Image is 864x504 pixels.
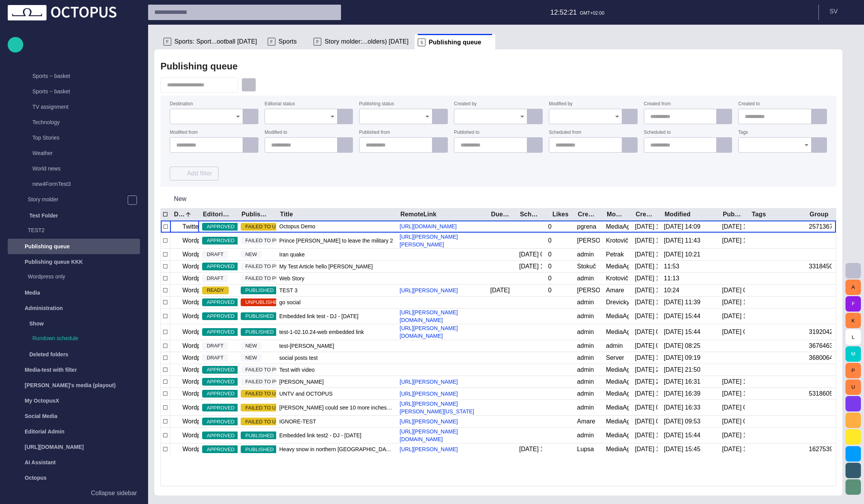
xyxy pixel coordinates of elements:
div: 10/05/2016 20:34 [635,378,658,386]
div: 27/08 15:44 [664,328,700,336]
span: Houston could see 10 more inches of rain tonight as Harvey p [279,404,393,411]
span: TEST 3 [279,287,297,294]
div: 23/03/2016 16:36 [722,236,745,245]
div: Modified by [607,211,626,218]
div: 531860504 [809,389,832,398]
div: World news [17,162,140,177]
span: NEW [241,342,262,350]
div: Wordpress only [12,270,140,285]
div: 28/08/2017 09:35 [635,403,658,412]
label: Created from [644,101,671,107]
div: 27/05/2021 08:25 [664,342,700,350]
span: DRAFT [202,275,228,282]
div: admin [577,431,594,440]
div: admin [577,328,594,336]
label: Published from [359,130,390,135]
span: Heavy snow in northern Japan [279,445,393,453]
p: Rundown schedule [32,334,140,342]
div: admin [577,342,594,350]
span: PUBLISHED [241,446,278,453]
span: PUBLISHED [241,287,278,294]
div: 14/09/2013 00:00 [519,250,542,259]
span: FAILED TO PUBLISH [241,366,298,374]
div: Carole [577,286,600,295]
div: 04/12/2018 16:39 [664,389,700,398]
button: Open [517,111,528,122]
span: APPROVED [202,446,239,453]
div: 0 [548,250,552,259]
button: M [845,346,861,362]
div: 12/09/2013 15:15 [635,236,658,245]
div: 02/11/2020 17:44 [635,223,658,231]
span: go social [279,298,300,306]
div: 0 [548,236,552,245]
span: PUBLISHED [241,328,278,336]
div: Created by [578,211,597,218]
p: TV assignment [32,103,140,111]
div: 20/04/2016 21:50 [635,366,658,374]
p: Sports ~ basket [32,72,140,80]
a: [URL][PERSON_NAME][PERSON_NAME][US_STATE] [397,400,487,415]
div: 23/05/2014 13:59 [635,286,658,295]
div: [URL][DOMAIN_NAME] [8,439,140,455]
p: Wordpress Reunion [182,298,237,307]
div: Server [606,354,624,362]
div: Media [8,285,140,300]
div: Created [636,211,655,218]
p: Wordpress only [28,273,140,280]
div: MediaAgent [606,366,629,374]
div: admin [577,389,594,398]
span: UNTV and OCTOPUS [279,390,332,398]
span: social posts test [279,354,318,362]
div: 02/10/2024 09:47 [722,328,745,336]
div: Technology [17,115,140,131]
div: 11:53 [664,262,679,271]
p: Wordpress Reunion [182,286,237,295]
span: APPROVED [202,237,239,244]
p: AI Assistant [25,458,56,466]
label: Scheduled to [644,130,671,135]
div: MediaAgent [606,312,629,320]
p: S V [830,7,838,16]
button: Collapse sidebar [8,485,140,501]
p: World news [32,165,140,172]
p: Weather [32,149,140,157]
div: 24/09/2024 10:10 [722,431,745,440]
div: 24/09/2024 10:08 [722,312,745,320]
div: Destination [174,211,193,218]
p: S [418,39,425,46]
div: 24/03/2016 13:32 [635,312,658,320]
div: Krotovič [606,274,628,283]
div: 14/09/2013 12:28 [635,262,658,271]
span: APPROVED [202,378,239,386]
div: new4FormTest3 [17,177,140,192]
p: Top Stories [32,134,140,142]
div: MediaAgent [606,445,629,453]
a: [URL][PERSON_NAME][DOMAIN_NAME] [397,308,487,324]
a: [URL][PERSON_NAME] [397,390,461,398]
span: PUBLISHED [241,312,278,320]
p: Octopus [25,474,47,482]
p: Collapse sidebar [91,489,137,498]
div: Weather [17,146,140,162]
span: Sports: Sport...ootball [DATE] [174,38,257,46]
p: Administration [25,304,63,312]
div: admin [577,403,594,412]
a: [URL][PERSON_NAME] [397,418,461,425]
span: FAILED TO PUBLISH [241,275,298,282]
div: Janko [577,236,600,245]
p: Sports ~ basket [32,88,140,95]
p: Publishing queue KKK [25,258,83,266]
label: Modified by [549,101,572,107]
div: MediaAgent [606,378,629,386]
div: Amare [606,286,624,295]
span: Prince William to leave the military 2 [279,237,393,244]
span: APPROVED [202,366,239,374]
a: [URL][DOMAIN_NAME] [397,223,460,230]
div: 03/03/2016 [490,286,510,295]
p: Wordpress Reunion [182,312,237,321]
p: My OctopusX [25,397,59,405]
div: Publishing status [241,211,270,218]
span: FAILED TO PUBLISH [241,378,298,386]
span: APPROVED [202,404,239,412]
